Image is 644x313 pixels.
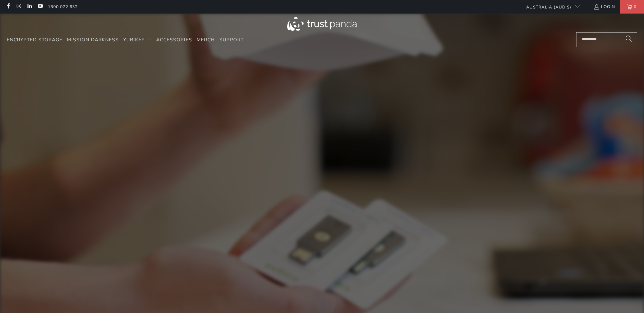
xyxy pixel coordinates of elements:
span: Support [219,37,244,43]
a: 1300 072 632 [48,3,78,11]
span: Merch [197,37,215,43]
span: Accessories [156,37,192,43]
span: Mission Darkness [67,37,119,43]
img: Trust Panda Australia [287,17,357,31]
summary: YubiKey [123,32,152,48]
a: Trust Panda Australia on YouTube [37,4,43,9]
span: Encrypted Storage [7,37,62,43]
nav: Translation missing: en.navigation.header.main_nav [7,32,244,48]
a: Trust Panda Australia on Facebook [5,4,11,9]
a: Encrypted Storage [7,32,62,48]
button: Search [620,32,637,47]
a: Login [593,3,615,11]
input: Search... [576,32,637,47]
a: Merch [197,32,215,48]
a: Accessories [156,32,192,48]
a: Trust Panda Australia on Instagram [16,4,21,9]
span: YubiKey [123,37,145,43]
a: Trust Panda Australia on LinkedIn [26,4,32,9]
a: Support [219,32,244,48]
a: Mission Darkness [67,32,119,48]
